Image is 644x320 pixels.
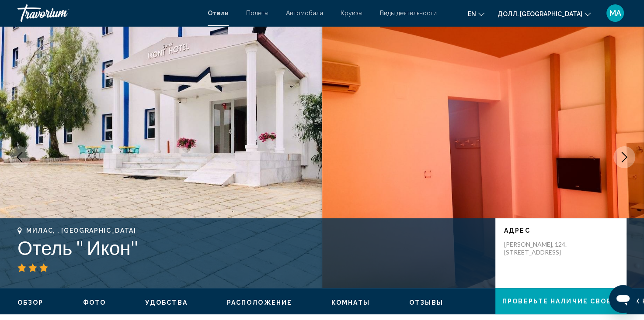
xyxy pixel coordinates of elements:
[17,299,44,306] button: Обзор
[495,288,627,314] button: Проверьте Наличие свободных номеров
[17,236,138,259] ya-tr-span: Отель " Икон"
[246,10,268,17] a: Полеты
[498,7,591,20] button: Изменить валюту
[83,299,106,306] button: Фото
[504,241,567,248] ya-tr-span: [PERSON_NAME], 124.
[145,299,188,306] button: Удобства
[468,7,484,20] button: Изменить язык
[609,285,637,313] iframe: Кнопка запуска окна обмена сообщениями
[380,10,437,17] a: Виды деятельности
[9,146,31,168] button: Предыдущее изображение
[468,10,476,17] ya-tr-span: en
[604,4,627,22] button: Пользовательское меню
[208,10,229,17] a: Отели
[26,227,136,234] ya-tr-span: Милас, , [GEOGRAPHIC_DATA]
[331,299,370,306] button: Комнаты
[17,4,199,22] a: Травориум
[613,146,635,168] button: Следующее изображение
[286,10,323,17] a: Автомобили
[227,299,292,306] button: Расположение
[504,248,561,256] ya-tr-span: [STREET_ADDRESS]
[341,10,362,17] a: Круизы
[504,227,530,234] ya-tr-span: Адрес
[498,10,582,17] ya-tr-span: Долл. [GEOGRAPHIC_DATA]
[409,299,444,306] button: Отзывы
[609,8,621,17] ya-tr-span: МА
